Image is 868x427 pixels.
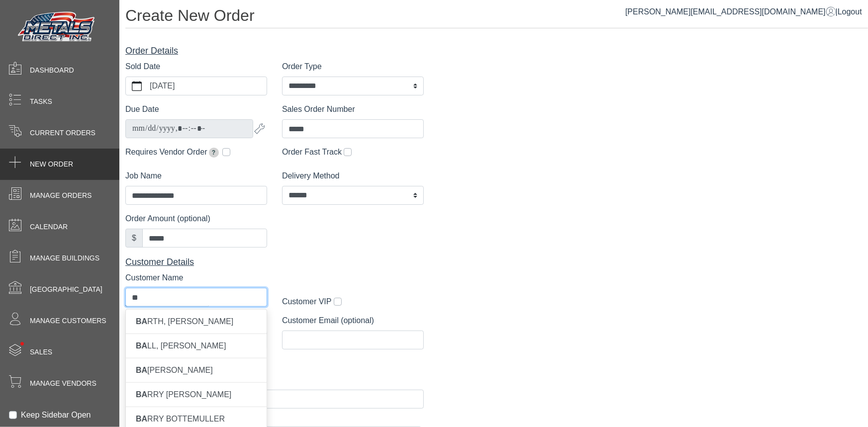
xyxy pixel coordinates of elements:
span: Logout [838,7,862,16]
label: Sales Order Number [282,103,355,115]
span: [GEOGRAPHIC_DATA] [30,284,102,295]
span: Sales [30,347,52,357]
label: Order Fast Track [282,146,342,158]
label: Order Type [282,61,322,73]
div: $ [125,229,143,248]
div: Order Details [125,44,424,58]
span: Manage Vendors [30,378,96,389]
label: Sold Date [125,61,160,73]
label: Job Name [125,170,162,182]
span: BA [136,342,147,350]
span: [PERSON_NAME] [136,366,213,374]
label: Due Date [125,103,159,115]
svg: calendar [132,81,142,91]
label: Requires Vendor Order [125,146,220,158]
span: New Order [30,159,73,170]
span: Manage Orders [30,190,92,201]
button: calendar [126,77,148,95]
span: • [9,328,35,360]
span: RRY BOTTEMULLER [136,415,225,423]
span: Calendar [30,222,68,232]
img: Metals Direct Inc Logo [15,9,99,46]
span: LL, [PERSON_NAME] [136,342,226,350]
span: RTH, [PERSON_NAME] [136,317,233,326]
div: | [625,6,862,18]
span: Tasks [30,96,52,107]
div: Customer Details [125,256,424,269]
span: Dashboard [30,65,74,76]
span: BA [136,415,147,423]
span: Manage Buildings [30,253,99,263]
span: BA [136,366,147,374]
span: Current Orders [30,128,96,138]
label: Delivery Method [282,170,340,182]
div: Site Address [125,357,424,371]
label: Keep Sidebar Open [21,409,91,421]
span: BA [136,390,147,399]
label: Order Amount (optional) [125,213,210,225]
span: BA [136,317,147,326]
span: RRY [PERSON_NAME] [136,390,231,399]
label: Customer VIP [282,296,332,308]
label: Customer Email (optional) [282,315,374,327]
label: Customer Name [125,272,183,284]
span: Manage Customers [30,316,106,326]
a: [PERSON_NAME][EMAIL_ADDRESS][DOMAIN_NAME] [625,7,836,16]
span: Extends due date by 2 weeks for pickup orders [209,148,219,158]
h1: Create New Order [125,6,868,28]
label: [DATE] [148,77,267,95]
